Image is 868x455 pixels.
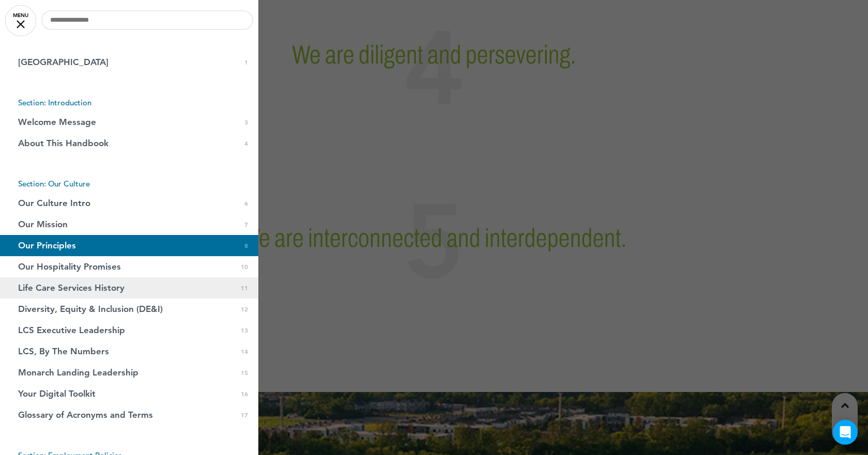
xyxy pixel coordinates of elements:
span: Diversity, Equity & Inclusion (DE&I) [18,305,163,313]
span: 4 [244,139,248,148]
span: LCS Executive Leadership [18,326,125,335]
span: 3 [244,118,248,127]
span: Our Mission [18,220,68,229]
span: 1 [244,58,248,67]
span: 11 [241,284,248,292]
span: Life Care Services History [18,284,125,292]
a: MENU [5,5,36,36]
span: Your Digital Toolkit [18,389,96,398]
span: 8 [244,241,248,250]
span: 14 [241,347,248,356]
span: 10 [241,262,248,271]
span: 16 [241,389,248,398]
span: 17 [241,411,248,419]
span: 13 [241,326,248,335]
span: 12 [241,305,248,313]
span: Monarch Landing [18,58,109,67]
span: Glossary of Acronyms and Terms [18,411,153,419]
span: 6 [244,199,248,208]
span: 15 [241,368,248,377]
span: LCS, By The Numbers [18,347,109,356]
span: About This Handbook [18,139,109,148]
span: Our Hospitality Promises [18,262,121,271]
div: Open Intercom Messenger [833,420,858,445]
span: Our Culture Intro [18,199,90,208]
span: 7 [244,220,248,229]
span: Our Principles [18,241,76,250]
span: Monarch Landing Leadership [18,368,138,377]
span: Welcome Message [18,118,96,127]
